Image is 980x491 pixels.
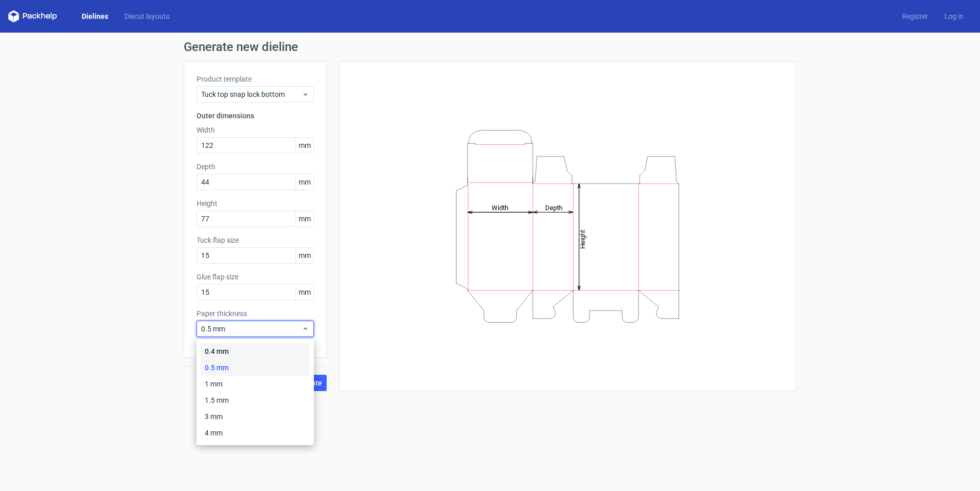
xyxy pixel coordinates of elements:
h1: Generate new dieline [184,41,796,53]
span: mm [296,285,313,300]
tspan: Depth [545,203,562,211]
div: 0.4 mm [201,343,310,359]
label: Glue flap size [197,272,314,282]
div: 0.5 mm [201,359,310,376]
h3: Outer dimensions [197,111,314,121]
tspan: Width [492,203,508,211]
a: Register [894,11,936,21]
span: Tuck top snap lock bottom [201,89,302,99]
label: Depth [197,162,314,172]
label: Tuck flap size [197,235,314,245]
label: Paper thickness [197,308,314,319]
label: Height [197,198,314,209]
a: Diecut layouts [116,11,178,21]
div: 3 mm [201,408,310,425]
a: Log in [936,11,972,21]
div: 4 mm [201,425,310,441]
label: Product template [197,74,314,84]
span: mm [296,138,313,153]
tspan: Height [579,229,586,248]
span: mm [296,211,313,226]
span: mm [296,248,313,263]
a: Dielines [73,11,116,21]
div: 1 mm [201,376,310,392]
label: Width [197,125,314,135]
div: 1.5 mm [201,392,310,408]
span: mm [296,174,313,190]
span: 0.5 mm [201,324,302,334]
